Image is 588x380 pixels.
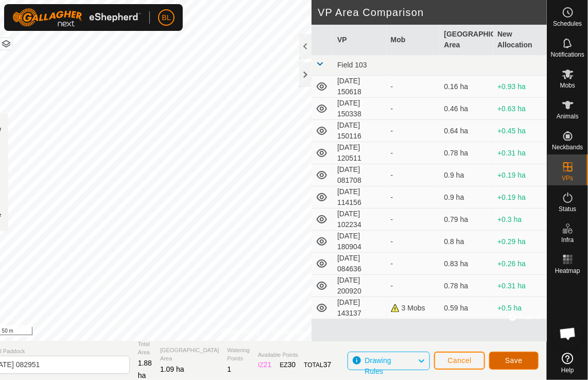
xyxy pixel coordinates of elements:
button: Save [489,352,539,370]
td: 0.83 ha [440,253,494,275]
span: BL [162,12,170,23]
td: +0.45 ha [493,120,547,142]
span: Notifications [551,51,584,58]
td: [DATE] 143137 [333,297,387,319]
th: New Allocation [493,25,547,55]
td: +0.29 ha [493,231,547,253]
td: +0.93 ha [493,76,547,98]
th: VP [333,25,387,55]
div: IZ [258,359,271,370]
span: 1.09 ha [160,365,184,373]
span: Schedules [553,21,582,27]
div: - [391,81,436,92]
td: [DATE] 200920 [333,275,387,297]
span: Help [561,367,574,373]
a: Contact Us [272,327,303,337]
td: 0.16 ha [440,76,494,98]
span: 30 [288,360,296,369]
td: 0.79 ha [440,209,494,231]
span: 37 [323,360,332,369]
td: 0.59 ha [440,297,494,319]
div: Open chat [552,318,583,349]
div: - [391,258,436,269]
span: Animals [557,113,579,119]
div: TOTAL [304,359,331,370]
span: VPs [562,175,573,181]
td: 0.9 ha [440,164,494,186]
td: [DATE] 150618 [333,76,387,98]
span: 1 [228,365,232,373]
td: 0.78 ha [440,142,494,164]
a: Privacy Policy [221,327,260,337]
td: [DATE] 102234 [333,209,387,231]
div: - [391,281,436,291]
span: Status [559,206,576,212]
div: - [391,126,436,136]
td: +0.19 ha [493,164,547,186]
h2: VP Area Comparison [318,6,547,19]
th: Mob [387,25,440,55]
td: [DATE] 081708 [333,164,387,186]
td: [DATE] 150338 [333,98,387,120]
span: Watering Points [228,346,250,363]
td: +0.31 ha [493,275,547,297]
div: - [391,214,436,225]
td: +0.31 ha [493,142,547,164]
td: [DATE] 114156 [333,186,387,209]
span: Infra [561,237,574,243]
span: Mobs [560,82,575,89]
td: [DATE] 150116 [333,120,387,142]
td: +0.5 ha [493,297,547,319]
span: Total Area [138,340,152,357]
td: 0.78 ha [440,275,494,297]
td: +0.19 ha [493,186,547,209]
span: Available Points [258,351,331,359]
span: Field 103 [337,61,367,69]
span: 1.88 ha [138,359,152,379]
span: 21 [264,360,272,369]
td: 0.46 ha [440,98,494,120]
td: +0.63 ha [493,98,547,120]
span: [GEOGRAPHIC_DATA] Area [160,346,219,363]
div: - [391,236,436,247]
span: Save [505,356,523,365]
div: - [391,103,436,114]
span: Heatmap [555,268,580,274]
td: +0.26 ha [493,253,547,275]
div: 3 Mobs [391,303,436,314]
span: Neckbands [552,144,583,150]
td: +0.3 ha [493,209,547,231]
img: Gallagher Logo [12,8,141,27]
span: Cancel [447,356,472,365]
a: Help [547,349,588,377]
div: - [391,148,436,159]
td: 0.64 ha [440,120,494,142]
td: [DATE] 180904 [333,231,387,253]
td: 0.8 ha [440,231,494,253]
div: - [391,170,436,181]
th: [GEOGRAPHIC_DATA] Area [440,25,494,55]
span: Drawing Rules [365,356,391,375]
td: [DATE] 120511 [333,142,387,164]
button: Cancel [434,352,485,370]
td: [DATE] 084636 [333,253,387,275]
td: 0.9 ha [440,186,494,209]
div: - [391,192,436,203]
div: EZ [280,359,296,370]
